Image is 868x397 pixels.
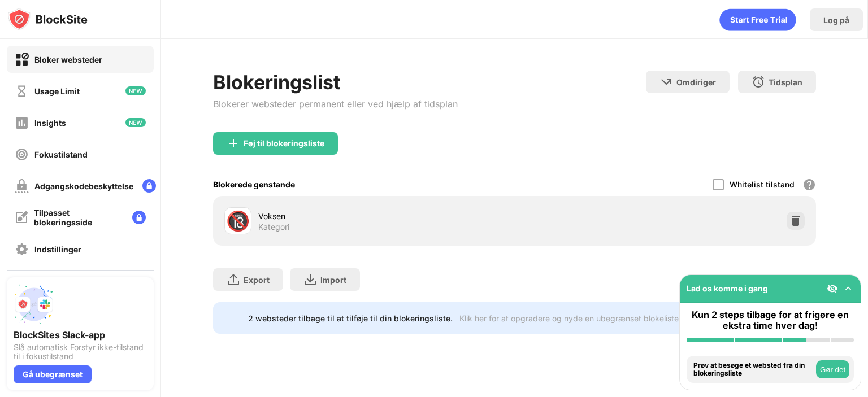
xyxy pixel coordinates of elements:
div: 🔞 [226,210,250,233]
div: Kun 2 steps tilbage for at frigøre en ekstra time hver dag! [687,309,854,331]
img: customize-block-page-off.svg [15,211,28,224]
div: Import [320,275,346,285]
div: Insights [34,118,66,128]
img: insights-off.svg [15,116,29,130]
img: new-icon.svg [125,118,146,127]
img: block-on.svg [15,53,29,67]
img: lock-menu.svg [132,211,146,224]
div: Gå ubegrænset [14,365,92,383]
div: Bloker websteder [34,55,102,64]
div: Whitelist tilstand [730,180,795,189]
div: Føj til blokeringsliste [244,139,324,148]
img: push-slack.svg [14,284,54,325]
div: Omdiriger [676,77,716,87]
div: 2 websteder tilbage til at tilføje til din blokeringsliste. [248,313,453,323]
div: Tilpasset blokeringsside [34,208,123,227]
div: Slå automatisk Forstyr ikke-tilstand til i fokustilstand [14,343,147,361]
div: Kategori [258,222,289,232]
div: animation [719,8,796,31]
button: Gør det [816,360,849,378]
div: Indstillinger [34,245,81,254]
img: settings-off.svg [15,242,29,256]
div: Blokerede genstande [213,180,295,189]
img: omni-setup-toggle.svg [843,283,854,294]
div: Klik her for at opgradere og nyde en ubegrænset blokeliste. [459,313,681,323]
div: Export [244,275,270,285]
div: Blokeringslist [213,71,458,94]
div: Log på [823,15,849,25]
img: eye-not-visible.svg [827,283,838,294]
div: Voksen [258,210,514,222]
div: Adgangskodebeskyttelse [34,181,133,191]
img: new-icon.svg [125,86,146,95]
img: time-usage-off.svg [15,84,29,98]
div: Prøv at besøge et websted fra din blokeringsliste [693,361,813,378]
div: BlockSites Slack-app [14,329,147,341]
div: Usage Limit [34,86,80,96]
div: Fokustilstand [34,150,88,159]
img: focus-off.svg [15,147,29,162]
div: Tidsplan [769,77,802,87]
div: Lad os komme i gang [687,283,768,293]
img: password-protection-off.svg [15,179,29,193]
img: logo-blocksite.svg [8,8,88,30]
img: lock-menu.svg [142,179,156,193]
div: Blokerer websteder permanent eller ved hjælp af tidsplan [213,98,458,110]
